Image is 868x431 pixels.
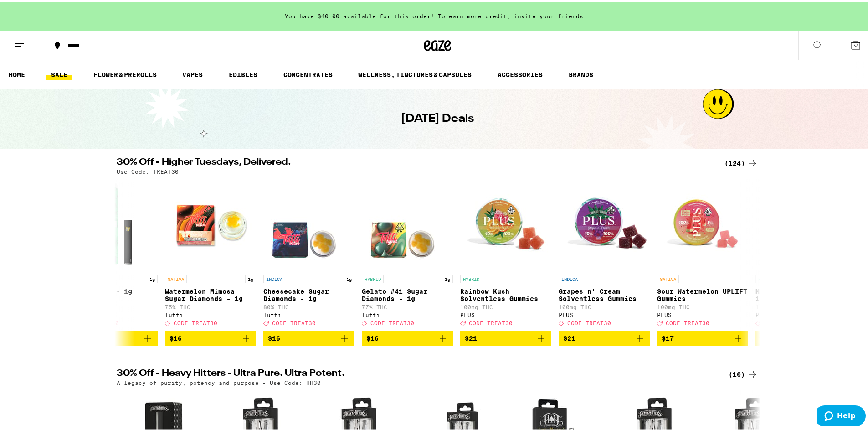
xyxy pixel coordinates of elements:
a: Open page for OG Kush AIO - 1g from STIIIZY [67,177,158,329]
p: 1g [245,273,256,281]
p: Gelato #41 Sugar Diamonds - 1g [362,286,453,301]
p: SATIVA [657,273,679,281]
img: PLUS - Grapes n' Cream Solventless Gummies [559,177,650,269]
img: PLUS - Midnight Berry SLEEP 10:5:5 Gummies [755,177,847,269]
p: HYBRID [362,273,384,281]
p: INDICA [559,273,580,281]
a: Open page for Grapes n' Cream Solventless Gummies from PLUS [559,177,650,329]
a: ACCESSORIES [493,68,547,78]
h1: [DATE] Deals [401,109,474,125]
a: Open page for Watermelon Mimosa Sugar Diamonds - 1g from Tutti [165,177,256,329]
p: Use Code: TREAT30 [117,167,179,173]
p: 80% THC [263,302,354,308]
div: Tutti [165,310,256,316]
button: Add to bag [755,329,847,344]
span: invite your friends. [511,11,590,17]
a: Open page for Rainbow Kush Solventless Gummies from PLUS [460,177,551,329]
div: Tutti [263,310,354,316]
p: Rainbow Kush Solventless Gummies [460,286,551,301]
p: 100mg THC [559,302,650,308]
span: $16 [366,333,379,340]
button: Add to bag [362,329,453,344]
p: Grapes n' Cream Solventless Gummies [559,286,650,301]
h2: 30% Off - Heavy Hitters - Ultra Pure. Ultra Potent. [117,367,714,378]
div: PLUS [559,310,650,316]
div: PLUS [460,310,551,316]
div: PLUS [657,310,748,316]
a: EDIBLES [224,68,262,78]
p: OG Kush AIO - 1g [67,286,158,293]
p: 1g [344,273,354,281]
a: BRANDS [564,68,598,78]
button: Add to bag [460,329,551,344]
span: CODE TREAT30 [174,318,217,324]
a: Open page for Sour Watermelon UPLIFT Gummies from PLUS [657,177,748,329]
h2: 30% Off - Higher Tuesdays, Delivered. [117,156,714,167]
button: Add to bag [657,329,748,344]
span: $16 [268,333,280,340]
span: $17 [662,333,674,340]
a: CONCENTRATES [279,68,337,78]
button: Add to bag [263,329,354,344]
span: $21 [465,333,477,340]
div: PLUS [755,310,847,316]
p: 1g [147,273,158,281]
p: HYBRID [460,273,482,281]
span: CODE TREAT30 [370,318,414,324]
a: (10) [729,367,758,378]
img: STIIIZY - OG Kush AIO - 1g [67,177,158,269]
p: INDICA [263,273,285,281]
p: 100mg THC: 50mg CBD [755,302,847,308]
p: Cheesecake Sugar Diamonds - 1g [263,286,354,301]
p: 100mg THC [460,302,551,308]
a: VAPES [178,68,207,78]
button: Add to bag [67,329,158,344]
img: Tutti - Watermelon Mimosa Sugar Diamonds - 1g [165,177,256,269]
span: $19 [760,333,772,340]
p: Midnight Berry SLEEP 10:5:5 Gummies [755,286,847,301]
button: Add to bag [165,329,256,344]
iframe: Opens a widget where you can find more information [817,404,866,426]
div: STIIIZY [67,303,158,309]
a: HOME [4,68,30,78]
a: WELLNESS, TINCTURES & CAPSULES [354,68,476,78]
p: 77% THC [362,302,453,308]
img: PLUS - Rainbow Kush Solventless Gummies [460,177,551,269]
button: Add to bag [559,329,650,344]
img: Tutti - Cheesecake Sugar Diamonds - 1g [263,177,354,269]
span: $16 [169,333,182,340]
p: Watermelon Mimosa Sugar Diamonds - 1g [165,286,256,301]
a: FLOWER & PREROLLS [89,68,161,78]
img: Tutti - Gelato #41 Sugar Diamonds - 1g [362,177,453,269]
span: CODE TREAT30 [567,318,611,324]
p: 1g [442,273,453,281]
p: Sour Watermelon UPLIFT Gummies [657,286,748,301]
a: Open page for Gelato #41 Sugar Diamonds - 1g from Tutti [362,177,453,329]
span: CODE TREAT30 [666,318,709,324]
span: CODE TREAT30 [272,318,316,324]
a: (124) [724,156,758,167]
span: You have $40.00 available for this order! To earn more credit, [285,11,511,17]
p: SATIVA [165,273,187,281]
p: 100mg THC [657,302,748,308]
span: $21 [563,333,575,340]
p: A legacy of purity, potency and purpose - Use Code: HH30 [117,378,321,384]
p: 75% THC [165,302,256,308]
p: 86% THC [67,295,158,301]
img: PLUS - Sour Watermelon UPLIFT Gummies [657,177,748,269]
a: Open page for Cheesecake Sugar Diamonds - 1g from Tutti [263,177,354,329]
a: Open page for Midnight Berry SLEEP 10:5:5 Gummies from PLUS [755,177,847,329]
p: HYBRID [755,273,777,281]
span: CODE TREAT30 [764,318,808,324]
div: Tutti [362,310,453,316]
a: SALE [46,68,72,78]
span: CODE TREAT30 [469,318,513,324]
